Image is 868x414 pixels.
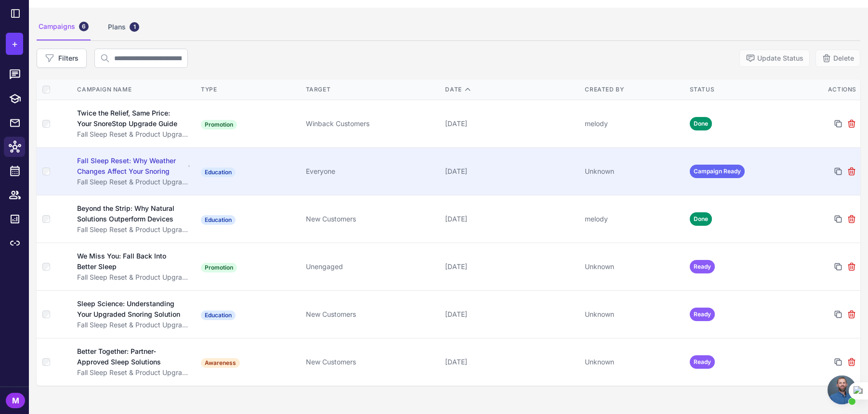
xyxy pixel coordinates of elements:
[445,261,577,272] div: [DATE]
[201,310,236,320] span: Education
[690,355,715,369] span: Ready
[77,177,191,187] div: Fall Sleep Reset & Product Upgrade Campaign
[445,166,577,177] div: [DATE]
[690,212,712,226] span: Done
[306,357,438,367] div: New Customers
[445,118,577,129] div: [DATE]
[77,251,183,272] div: We Miss You: Fall Back Into Better Sleep
[77,129,191,140] div: Fall Sleep Reset & Product Upgrade Campaign
[445,214,577,224] div: [DATE]
[585,261,682,272] div: Unknown
[77,224,191,235] div: Fall Sleep Reset & Product Upgrade Campaign
[77,108,185,129] div: Twice the Relief, Same Price: Your SnoreStop Upgrade Guide
[306,166,438,177] div: Everyone
[77,155,185,177] div: Fall Sleep Reset: Why Weather Changes Affect Your Snoring
[690,85,787,94] div: Status
[77,85,191,94] div: Campaign Name
[37,13,91,40] div: Campaigns
[130,22,139,32] div: 1
[815,50,860,67] button: Delete
[828,375,856,404] a: Open chat
[306,118,438,129] div: Winback Customers
[77,272,191,283] div: Fall Sleep Reset & Product Upgrade Campaign
[690,308,715,321] span: Ready
[585,118,682,129] div: melody
[37,49,87,68] button: Filters
[12,37,18,51] span: +
[77,346,184,367] div: Better Together: Partner-Approved Sleep Solutions
[585,85,682,94] div: Created By
[306,85,438,94] div: Target
[77,203,185,224] div: Beyond the Strip: Why Natural Solutions Outperform Devices
[201,120,237,129] span: Promotion
[77,298,185,320] div: Sleep Science: Understanding Your Upgraded Snoring Solution
[306,214,438,224] div: New Customers
[77,320,191,330] div: Fall Sleep Reset & Product Upgrade Campaign
[306,309,438,320] div: New Customers
[6,393,25,408] div: M
[201,85,298,94] div: Type
[445,309,577,320] div: [DATE]
[445,357,577,367] div: [DATE]
[585,309,682,320] div: Unknown
[790,79,860,100] th: Actions
[201,215,236,225] span: Education
[306,261,438,272] div: Unengaged
[585,166,682,177] div: Unknown
[585,357,682,367] div: Unknown
[445,85,577,94] div: Date
[6,33,23,55] button: +
[585,214,682,224] div: melody
[106,13,141,40] div: Plans
[201,358,240,368] span: Awareness
[739,50,810,67] button: Update Status
[77,367,191,378] div: Fall Sleep Reset & Product Upgrade Campaign
[690,165,745,178] span: Campaign Ready
[79,22,89,31] div: 6
[201,168,236,177] span: Education
[690,260,715,273] span: Ready
[201,263,237,272] span: Promotion
[690,117,712,130] span: Done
